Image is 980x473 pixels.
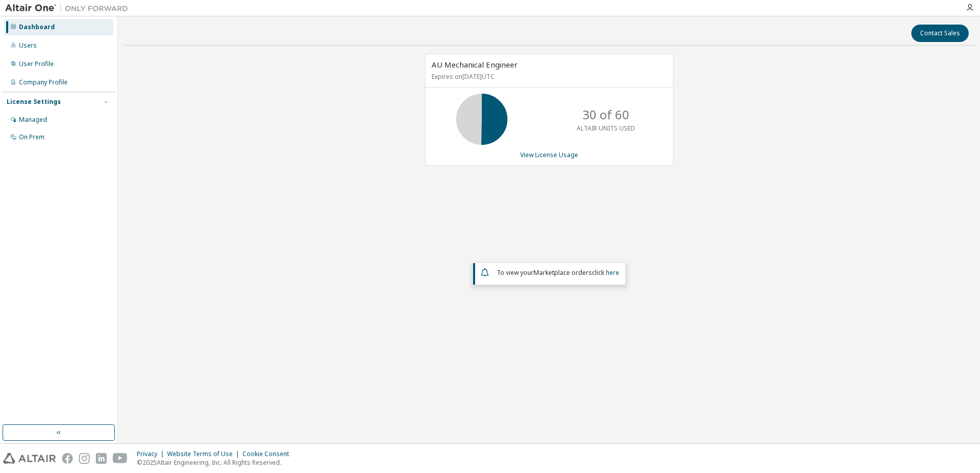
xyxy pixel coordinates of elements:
div: License Settings [7,98,61,106]
div: Managed [19,116,47,124]
span: AU Mechanical Engineer [432,59,518,70]
img: facebook.svg [62,453,73,464]
p: Expires on [DATE] UTC [432,72,664,81]
p: ALTAIR UNITS USED [577,124,635,133]
div: Website Terms of Use [167,450,242,458]
div: User Profile [19,60,54,68]
div: Company Profile [19,78,68,87]
img: youtube.svg [113,453,128,464]
img: linkedin.svg [96,453,107,464]
span: To view your click [497,268,619,277]
div: Cookie Consent [242,450,295,458]
img: instagram.svg [79,453,90,464]
button: Contact Sales [911,25,969,42]
img: altair_logo.svg [3,453,56,464]
em: Marketplace orders [534,268,592,277]
a: here [606,268,619,277]
p: © 2025 Altair Engineering, Inc. All Rights Reserved. [137,458,295,467]
div: On Prem [19,133,45,141]
img: Altair One [5,3,133,13]
div: Privacy [137,450,167,458]
a: View License Usage [520,150,578,159]
div: Users [19,41,37,50]
div: Dashboard [19,23,55,31]
p: 30 of 60 [582,106,629,123]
